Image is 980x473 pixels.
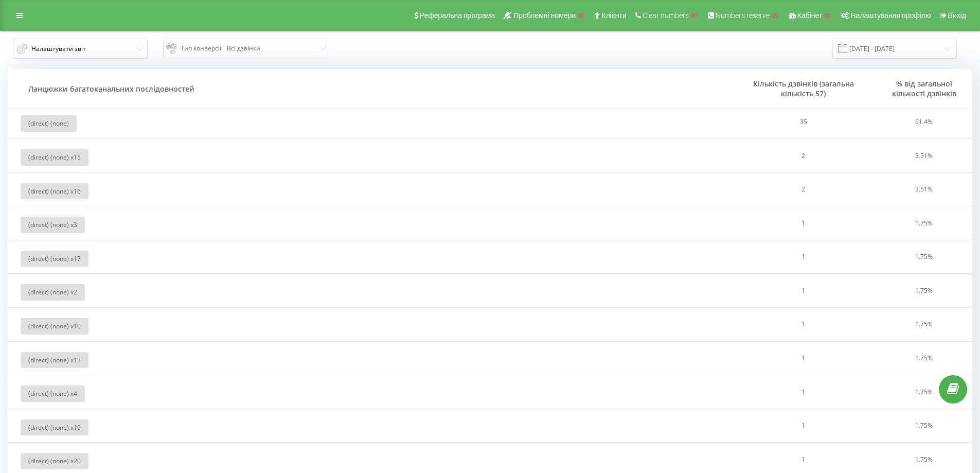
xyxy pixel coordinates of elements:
div: (direct) (none) [21,386,85,402]
div: (direct) (none) [21,149,88,166]
span: x 4 [70,389,77,398]
td: 1.75 % [876,274,973,308]
td: 1.75 % [876,240,973,274]
span: Ланцюжки багатоканальних послідовностей [28,84,656,94]
span: x 20 [70,457,81,465]
td: 1 [731,206,876,240]
span: x 2 [70,288,77,296]
span: x 3 [70,220,77,229]
td: 1 [731,274,876,308]
td: 1.75 % [876,375,973,409]
button: Налаштувати звіт [13,39,148,59]
span: x 13 [70,356,81,364]
div: (direct) (none) [21,453,88,469]
td: 61.4 % [876,87,973,138]
span: x 19 [70,423,81,432]
td: 2 [731,172,876,206]
div: Всі дзвінки [166,42,318,55]
td: 1 [731,341,876,375]
td: 1 [731,409,876,443]
span: Тип конверсії : [181,42,223,55]
td: 2 [731,139,876,173]
div: (direct) (none) [21,217,85,233]
td: 1.75 % [876,206,973,240]
span: Кількість дзвінків (загальна кількість 57 ) [743,79,864,98]
span: Реферальна програма [420,11,495,20]
span: Вихід [948,11,966,20]
div: (direct) (none) [21,352,88,369]
span: x 15 [70,153,81,162]
span: Клієнти [601,11,627,20]
span: x 16 [70,187,81,196]
div: (direct) (none) [21,419,88,436]
div: (direct) (none) [21,251,88,267]
td: 1.75 % [876,341,973,375]
div: (direct) (none) [21,115,77,132]
span: Проблемні номери [513,11,576,20]
td: 35 [731,87,876,138]
td: 1 [731,240,876,274]
span: Налаштувати звіт [31,45,86,53]
td: 1.75 % [876,307,973,341]
div: (direct) (none) [21,318,88,335]
span: Clear numbers [643,11,689,20]
span: Numbers reserve [716,11,770,20]
span: x 10 [70,322,81,330]
td: 1 [731,307,876,341]
td: 3.51 % [876,172,973,206]
span: Налаштування профілю [850,11,931,20]
span: x 17 [70,254,81,263]
span: % від загальної кількості дзвінків [885,79,963,98]
td: 1 [731,375,876,409]
span: Кабінет [797,11,823,20]
td: 3.51 % [876,139,973,173]
div: (direct) (none) [21,284,85,301]
td: 1.75 % [876,409,973,443]
div: (direct) (none) [21,183,88,200]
